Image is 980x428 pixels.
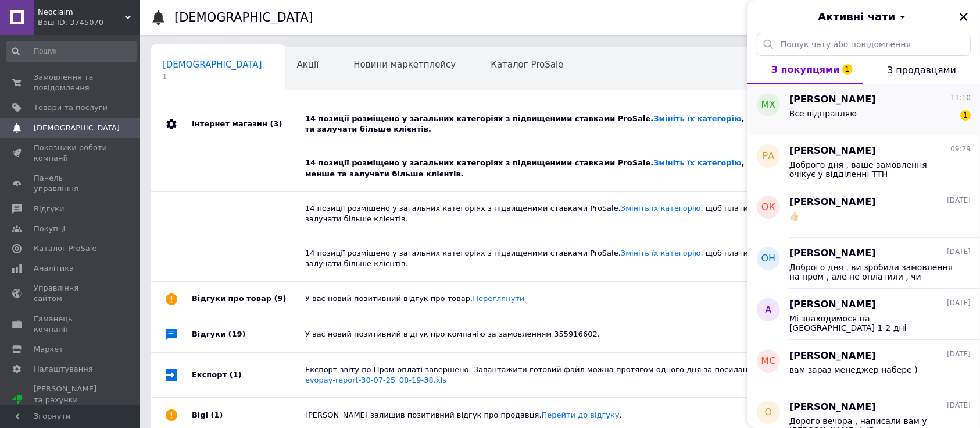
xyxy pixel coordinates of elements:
a: Переглянути [473,294,524,303]
span: (1) [230,370,242,379]
span: Все відправляю [789,109,857,118]
span: [DATE] [947,196,971,206]
input: Пошук [6,41,137,62]
span: Neoclaim [38,7,125,17]
span: [DATE] [947,247,971,257]
span: 1 [842,64,853,75]
span: Новини маркетплейсу [353,59,456,70]
a: Змініть їх категорію [653,158,741,167]
span: A [766,303,772,317]
span: [PERSON_NAME] [789,401,876,414]
span: 1 [960,110,971,121]
span: [PERSON_NAME] [789,144,876,158]
div: Експорт [192,353,305,397]
span: Доброго дня , ваше замовлення очікує у відділенні ТТН 20451222830348 . Гарного дня [789,160,954,179]
span: Каталог ProSale [34,243,96,254]
button: ОН[PERSON_NAME][DATE]Доброго дня , ви зробили замовлення на пром , але не оплатили , чи актуальне... [747,238,980,289]
span: о [765,406,772,419]
span: [DATE] [947,298,971,308]
div: [PERSON_NAME] залишив позитивний відгук про продавця. . [305,410,840,420]
button: МХ[PERSON_NAME]11:10Все відправляю1 [747,84,980,135]
span: Мі знаходимося на [GEOGRAPHIC_DATA] 1-2 дні [789,314,954,333]
div: Інтернет магазин [192,102,305,146]
span: Управління сайтом [34,283,108,304]
span: Товари та послуги [34,102,108,113]
span: [PERSON_NAME] [789,349,876,363]
span: МС [761,355,776,368]
button: З продавцями [863,56,980,84]
a: Змініть їх категорію [653,114,741,123]
h1: [DEMOGRAPHIC_DATA] [174,10,313,24]
span: 1 [163,72,262,81]
span: Аналітика [34,263,74,274]
span: З продавцями [887,65,956,76]
a: Змініть їх категорію [621,204,701,213]
span: вам зараз менеджер набере ) [789,365,918,374]
span: (19) [228,330,246,338]
button: A[PERSON_NAME][DATE]Мі знаходимося на [GEOGRAPHIC_DATA] 1-2 дні [747,289,980,340]
a: export-orders-evopay-report-30-07-25_08-19-38.xls [305,365,820,384]
span: (3) [270,119,282,128]
span: 09:29 [950,144,971,154]
span: [PERSON_NAME] [789,196,876,209]
button: Закрити [957,10,971,24]
span: Активні чати [818,9,895,24]
div: 14 позиції розміщено у загальних категоріях з підвищеними ставками ProSale. , щоб платити менше т... [305,158,823,179]
button: ОК[PERSON_NAME][DATE]👍🏻 [747,186,980,238]
div: 14 позиції розміщено у загальних категоріях з підвищеними ставками ProSale. , щоб платити менше т... [305,114,840,135]
div: 14 позиції розміщено у загальних категоріях з підвищеними ставками ProSale. , щоб платити менше т... [305,203,823,224]
span: Каталог ProSale [491,59,563,70]
button: З покупцями1 [747,56,863,84]
span: 11:10 [950,93,971,103]
span: РА [763,150,775,163]
span: Покупці [34,224,65,234]
span: З покупцями [771,64,840,75]
span: Замовлення та повідомлення [34,72,108,93]
span: [PERSON_NAME] [789,93,876,107]
span: [PERSON_NAME] [789,247,876,260]
div: Відгуки про товар [192,282,305,317]
a: Перейти до відгуку [542,411,620,419]
span: (9) [274,294,287,303]
button: Активні чати [780,9,947,24]
span: МХ [761,98,776,112]
span: Гаманець компанії [34,314,108,335]
input: Пошук чату або повідомлення [757,33,971,56]
span: ОК [761,201,775,214]
span: [DEMOGRAPHIC_DATA] [163,59,262,70]
a: Змініть їх категорію [621,249,701,257]
div: Ваш ID: 3745070 [38,17,140,28]
span: [PERSON_NAME] та рахунки [34,384,108,416]
span: [DATE] [947,401,971,411]
div: У вас новий позитивний відгук про компанію за замовленням 355916602. [305,329,840,339]
span: (1) [211,411,223,419]
span: Маркет [34,344,63,355]
button: РА[PERSON_NAME]09:29Доброго дня , ваше замовлення очікує у відділенні ТТН 20451222830348 . Гарног... [747,135,980,186]
span: [DEMOGRAPHIC_DATA] [34,123,120,133]
div: Експорт звіту по Пром-оплаті завершено. Завантажити готовий файл можна протягом одного дня за пос... [305,365,840,385]
span: [DATE] [947,349,971,359]
span: 👍🏻 [789,211,799,221]
span: Відгуки [34,204,64,214]
div: У вас новий позитивний відгук про товар. [305,293,840,304]
span: Панель управління [34,173,108,194]
span: [PERSON_NAME] [789,298,876,312]
div: 14 позиції розміщено у загальних категоріях з підвищеними ставками ProSale. , щоб платити менше т... [305,248,823,269]
span: Акції [297,59,319,70]
span: ОН [761,252,776,266]
span: Показники роботи компанії [34,143,108,164]
span: Налаштування [34,364,93,374]
div: Відгуки [192,317,305,352]
button: МС[PERSON_NAME][DATE]вам зараз менеджер набере ) [747,340,980,391]
span: Доброго дня , ви зробили замовлення на пром , але не оплатили , чи актуальне ваше замовлення ? [789,263,954,281]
